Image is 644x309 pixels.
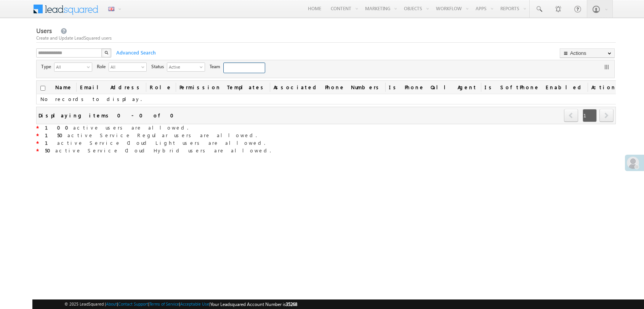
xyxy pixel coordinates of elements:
a: Is SoftPhone Enabled [481,81,588,94]
span: 35268 [286,301,297,307]
span: select [141,65,147,69]
a: Role [146,81,176,94]
a: Associated Phone Numbers [270,81,385,94]
span: active Service Cloud Light users are allowed. [39,139,265,146]
span: All [54,63,86,70]
span: select [87,65,93,69]
span: Status [151,63,167,70]
div: Create and Update LeadSquared users [36,35,616,42]
img: Search [104,51,108,54]
span: Advanced Search [112,49,158,56]
a: Contact Support [118,301,148,306]
span: active Service Cloud Hybrid users are allowed. [39,147,271,154]
a: prev [564,110,578,122]
span: prev [564,109,578,122]
span: Team [210,63,223,70]
span: active users are allowed. [39,124,188,131]
div: Displaying items 0 - 0 of 0 [38,111,178,120]
strong: 150 [45,132,67,138]
a: Acceptable Use [180,301,209,306]
span: Permission Templates [176,81,270,94]
button: Actions [560,48,615,58]
td: No records to display. [37,94,625,104]
a: next [599,110,614,122]
span: Your Leadsquared Account Number is [210,301,297,307]
span: Users [36,26,52,35]
a: Email Address [76,81,146,94]
strong: 1 [45,139,57,146]
span: 1 [583,109,597,122]
span: Actions [588,81,625,94]
strong: 100 [45,124,73,131]
span: All [109,63,140,70]
span: © 2025 LeadSquared | | | | | [64,301,297,308]
span: active Service Regular users are allowed. [39,132,257,138]
a: Terms of Service [149,301,179,306]
a: Name [51,81,76,94]
span: next [599,109,614,122]
span: select [200,65,206,69]
span: Active [167,63,199,70]
span: Role [97,63,109,70]
span: Type [41,63,54,70]
strong: 50 [45,147,55,154]
a: Is Phone Call Agent [385,81,481,94]
a: About [106,301,117,306]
